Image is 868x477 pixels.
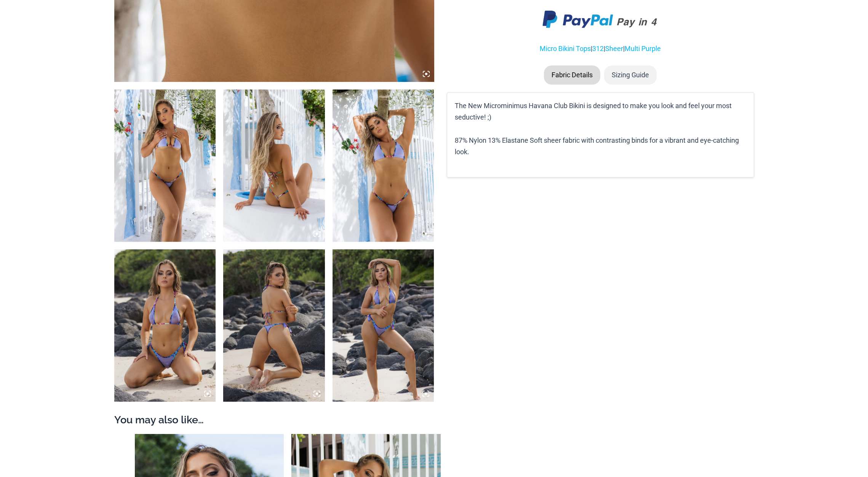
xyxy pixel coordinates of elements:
p: 87% Nylon 13% Elastane Soft sheer fabric with contrasting binds for a vibrant and eye-catching look. [455,135,746,157]
img: Havana Club Purple Multi 312 Top 478 Bottom [332,249,434,402]
li: Sizing Guide [604,65,657,85]
li: Fabric Details [544,65,600,85]
p: The New Microminimus Havana Club Bikini is designed to make you look and feel your most seductive... [455,100,746,123]
a: Purple [641,45,661,53]
img: Havana Club Purple Multi 312 Top 451 Bottom [332,89,434,242]
a: Multi [625,45,640,53]
img: Havana Club Purple Multi 312 Top 451 Bottom [223,89,325,242]
a: Sheer [605,45,623,53]
img: Havana Club Purple Multi 312 Top 478 Bottom [223,249,325,402]
img: Havana Club Purple Multi 312 Top 478 Bottom [114,249,216,402]
a: 312 [592,45,604,53]
a: Micro Bikini Tops [540,45,591,53]
p: | | | [447,43,754,54]
h2: You may also like… [114,413,754,426]
img: Havana Club Purple Multi 312 Top 451 Bottom [114,89,216,242]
